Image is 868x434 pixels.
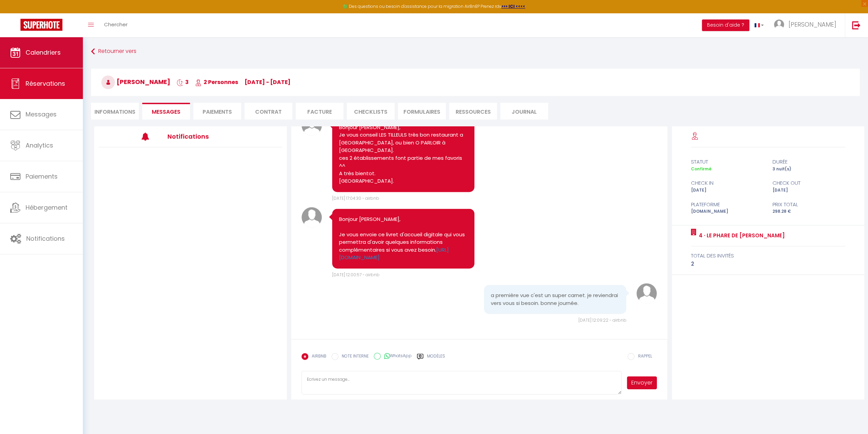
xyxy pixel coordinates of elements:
[627,376,657,389] button: Envoyer
[338,353,369,361] label: NOTE INTERNE
[301,207,322,227] img: avatar.png
[26,141,53,150] span: Analytics
[696,232,785,240] a: 4 · Le Phare de [PERSON_NAME]
[20,19,62,31] img: Super Booking
[687,208,768,215] div: [DOMAIN_NAME]
[347,103,395,120] li: CHECKLISTS
[500,103,548,120] li: Journal
[245,103,292,120] li: Contrat
[687,179,768,187] div: check in
[381,353,412,360] label: WhatsApp
[687,200,768,209] div: Plateforme
[26,203,68,212] span: Hébergement
[634,353,652,361] label: RAPPEL
[774,19,784,30] img: ...
[398,103,446,120] li: FORMULAIRES
[167,129,244,144] h3: Notifications
[339,215,468,262] pre: Bonjour [PERSON_NAME], Je vous envoie ce livret d'accueil digitale qui vous permettra d'avoir que...
[296,103,343,120] li: Facture
[687,187,768,194] div: [DATE]
[691,260,845,268] div: 2
[91,103,139,120] li: Informations
[104,21,128,28] span: Chercher
[491,292,619,307] pre: a première vue c'est un super carnet. je reviendrai vers vous si besoin. bonne journée.
[769,13,845,37] a: ... [PERSON_NAME]
[339,246,449,261] a: [URL][DOMAIN_NAME]
[26,48,61,57] span: Calendriers
[152,108,180,116] span: Messages
[768,187,850,194] div: [DATE]
[332,272,380,278] span: [DATE] 12:00:57 - airbnb
[101,78,170,86] span: [PERSON_NAME]
[768,158,850,166] div: durée
[308,353,326,361] label: AIRBNB
[691,166,711,172] span: Confirmé
[177,78,189,86] span: 3
[26,172,58,181] span: Paiements
[852,21,860,29] img: logout
[427,353,445,365] label: Modèles
[193,103,241,120] li: Paiements
[195,78,238,86] span: 2 Personnes
[245,78,291,86] span: [DATE] - [DATE]
[501,3,525,9] a: >>> ICI <<<<
[768,166,850,172] div: 3 nuit(s)
[26,110,57,118] span: Messages
[449,103,497,120] li: Ressources
[768,200,850,209] div: Prix total
[789,20,836,29] span: [PERSON_NAME]
[702,19,749,31] button: Besoin d'aide ?
[332,195,379,201] span: [DATE] 17:04:30 - airbnb
[768,179,850,187] div: check out
[26,79,65,88] span: Réservations
[636,283,657,304] img: avatar.png
[687,158,768,166] div: statut
[91,45,860,58] a: Retourner vers
[691,252,845,260] div: total des invités
[26,234,65,243] span: Notifications
[768,208,850,215] div: 298.28 €
[578,317,626,323] span: [DATE] 12:09:22 - airbnb
[339,124,468,185] pre: Bonjour [PERSON_NAME], Je vous conseil LES TILLEULS très bon restaurant a [GEOGRAPHIC_DATA], ou b...
[99,13,133,37] a: Chercher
